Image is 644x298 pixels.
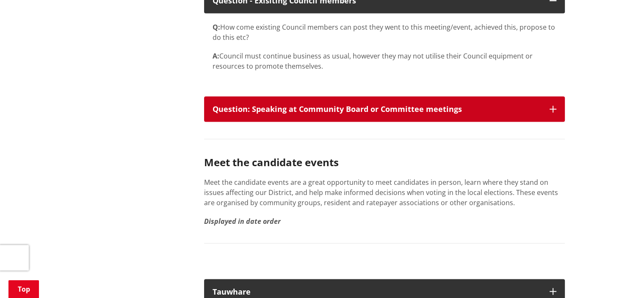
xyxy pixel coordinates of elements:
[204,97,565,122] button: Question: Speaking at Community Board or Committee meetings
[204,217,281,226] em: Displayed in date order
[213,51,219,61] strong: A:
[204,177,565,208] p: Meet the candidate events are a great opportunity to meet candidates in person, learn where they ...
[204,155,339,169] strong: Meet the candidate events
[213,22,556,42] p: How come existing Council members can post they went to this meeting/event, achieved this, propos...
[8,280,39,298] a: Top
[213,287,251,297] strong: Tauwhare
[213,51,556,71] p: Council must continue business as usual, however they may not utilise their Council equipment or ...
[213,22,220,32] strong: Q:
[213,105,541,114] div: Question: Speaking at Community Board or Committee meetings
[605,262,636,293] iframe: Messenger Launcher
